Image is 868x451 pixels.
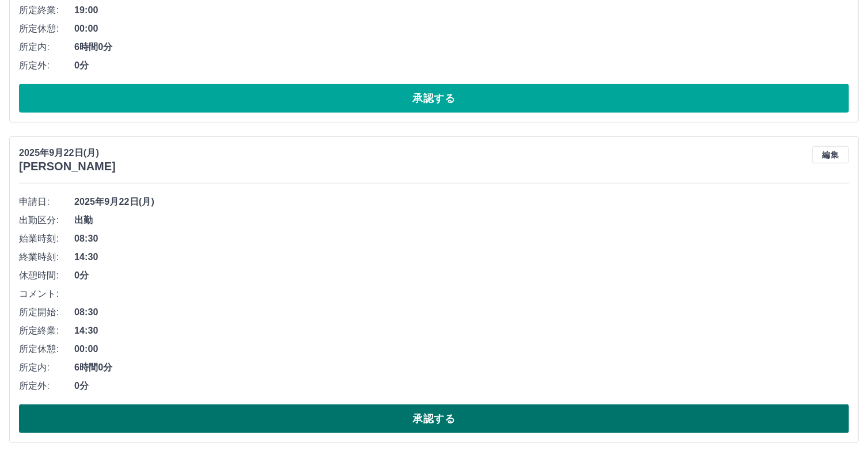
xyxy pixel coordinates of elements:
span: 6時間0分 [74,361,849,374]
span: 申請日: [19,195,74,209]
span: 出勤 [74,213,849,227]
h3: [PERSON_NAME] [19,160,116,173]
span: 0分 [74,59,849,72]
span: 終業時刻: [19,250,74,264]
p: 2025年9月22日(月) [19,146,116,160]
button: 編集 [812,146,849,163]
span: 所定休憩: [19,342,74,356]
span: 所定外: [19,59,74,72]
span: 00:00 [74,342,849,356]
span: コメント: [19,287,74,301]
span: 2025年9月22日(月) [74,195,849,209]
span: 所定終業: [19,3,74,17]
span: 所定外: [19,379,74,393]
span: 00:00 [74,22,849,36]
span: 出勤区分: [19,213,74,227]
span: 所定開始: [19,305,74,319]
span: 始業時刻: [19,232,74,246]
span: 14:30 [74,250,849,264]
span: 08:30 [74,305,849,319]
span: 所定終業: [19,324,74,338]
span: 08:30 [74,232,849,246]
span: 所定休憩: [19,22,74,36]
button: 承認する [19,84,849,113]
span: 所定内: [19,361,74,374]
span: 0分 [74,269,849,282]
span: 所定内: [19,40,74,54]
span: 19:00 [74,3,849,17]
span: 0分 [74,379,849,393]
span: 休憩時間: [19,269,74,282]
span: 6時間0分 [74,40,849,54]
button: 承認する [19,404,849,433]
span: 14:30 [74,324,849,338]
